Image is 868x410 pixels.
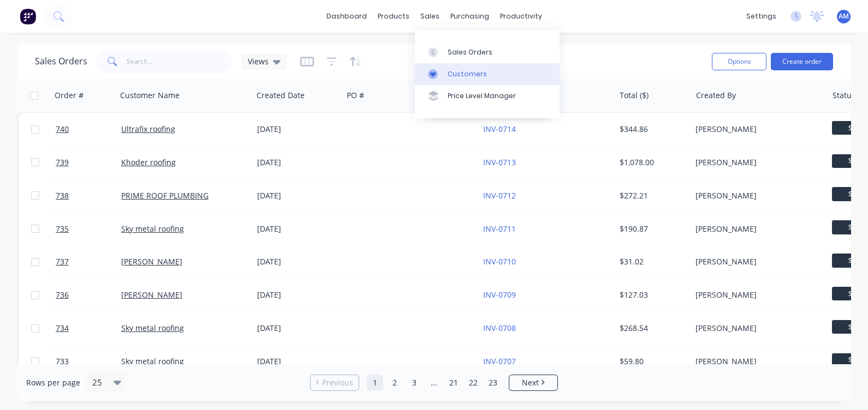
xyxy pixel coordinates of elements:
[121,224,184,234] a: Sky metal roofing
[620,256,683,267] div: $31.02
[712,53,766,70] button: Options
[448,47,492,57] div: Sales Orders
[257,356,338,367] div: [DATE]
[483,323,516,333] a: INV-0708
[833,90,855,101] div: Status
[695,356,817,367] div: [PERSON_NAME]
[509,377,557,388] a: Next page
[620,224,683,234] div: $190.87
[695,157,817,168] div: [PERSON_NAME]
[483,290,516,300] a: INV-0709
[695,190,817,201] div: [PERSON_NAME]
[20,8,36,25] img: Factory
[35,56,87,67] h1: Sales Orders
[406,375,423,391] a: Page 3
[306,375,562,391] ul: Pagination
[56,157,69,168] span: 739
[483,224,516,234] a: INV-0711
[26,377,80,388] span: Rows per page
[445,375,462,391] a: Page 21
[620,190,683,201] div: $272.21
[483,190,516,201] a: INV-0712
[121,256,182,267] a: [PERSON_NAME]
[248,56,269,67] span: Views
[120,90,180,101] div: Customer Name
[56,146,121,179] a: 739
[426,375,442,391] a: Jump forward
[311,377,359,388] a: Previous page
[56,345,121,378] a: 733
[347,90,364,101] div: PO #
[257,157,338,168] div: [DATE]
[695,224,817,234] div: [PERSON_NAME]
[620,356,683,367] div: $59.80
[121,323,184,333] a: Sky metal roofing
[56,279,121,311] a: 736
[257,256,338,267] div: [DATE]
[448,69,487,79] div: Customers
[485,375,501,391] a: Page 23
[695,124,817,135] div: [PERSON_NAME]
[257,323,338,334] div: [DATE]
[257,224,338,234] div: [DATE]
[839,11,849,21] span: AM
[771,53,833,70] button: Create order
[121,190,209,201] a: PRIME ROOF PLUMBING
[56,224,69,234] span: 735
[620,290,683,300] div: $127.03
[56,124,69,135] span: 740
[121,290,182,300] a: [PERSON_NAME]
[741,8,782,25] div: settings
[483,157,516,167] a: INV-0713
[257,190,338,201] div: [DATE]
[127,51,233,73] input: Search...
[483,124,516,134] a: INV-0714
[445,8,495,25] div: purchasing
[367,375,383,391] a: Page 1 is your current page
[121,157,176,167] a: Khoder roofing
[483,256,516,267] a: INV-0710
[696,90,736,101] div: Created By
[257,290,338,300] div: [DATE]
[321,8,372,25] a: dashboard
[257,124,338,135] div: [DATE]
[495,8,548,25] div: productivity
[695,323,817,334] div: [PERSON_NAME]
[448,91,516,101] div: Price Level Manager
[56,179,121,212] a: 738
[695,256,817,267] div: [PERSON_NAME]
[415,63,560,85] a: Customers
[56,213,121,245] a: 735
[56,113,121,146] a: 740
[415,85,560,107] a: Price Level Manager
[387,375,403,391] a: Page 2
[415,8,445,25] div: sales
[56,323,69,334] span: 734
[257,90,305,101] div: Created Date
[56,356,69,367] span: 733
[522,377,539,388] span: Next
[620,323,683,334] div: $268.54
[121,356,184,366] a: Sky metal roofing
[56,312,121,345] a: 734
[56,245,121,278] a: 737
[55,90,84,101] div: Order #
[415,41,560,63] a: Sales Orders
[322,377,353,388] span: Previous
[56,256,69,267] span: 737
[620,90,649,101] div: Total ($)
[56,190,69,201] span: 738
[620,124,683,135] div: $344.86
[121,124,175,134] a: Ultrafix roofing
[483,356,516,366] a: INV-0707
[620,157,683,168] div: $1,078.00
[372,8,415,25] div: products
[56,290,69,300] span: 736
[465,375,481,391] a: Page 22
[695,290,817,300] div: [PERSON_NAME]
